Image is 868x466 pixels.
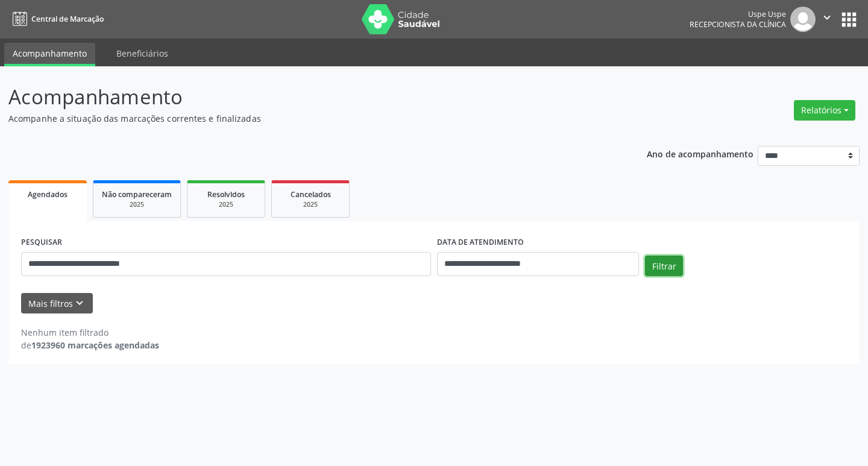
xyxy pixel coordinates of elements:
label: DATA DE ATENDIMENTO [437,233,524,252]
div: 2025 [196,200,256,209]
button: Filtrar [645,256,683,276]
span: Central de Marcação [31,14,104,24]
p: Ano de acompanhamento [647,146,753,161]
button: apps [838,9,860,30]
a: Acompanhamento [4,43,95,66]
label: PESQUISAR [21,233,62,252]
div: Nenhum item filtrado [21,326,159,339]
span: Agendados [28,189,68,200]
button:  [816,7,838,32]
a: Beneficiários [108,43,177,64]
span: Não compareceram [102,189,172,200]
i:  [820,11,834,24]
img: img [790,7,816,32]
p: Acompanhamento [8,82,604,112]
strong: 1923960 marcações agendadas [31,339,159,351]
a: Central de Marcação [8,9,104,29]
button: Relatórios [794,100,855,121]
div: 2025 [102,200,172,209]
div: de [21,339,159,351]
span: Resolvidos [207,189,245,200]
div: Uspe Uspe [690,9,786,19]
button: Mais filtroskeyboard_arrow_down [21,293,93,314]
div: 2025 [280,200,341,209]
span: Recepcionista da clínica [690,19,786,30]
span: Cancelados [291,189,331,200]
i: keyboard_arrow_down [73,297,86,310]
p: Acompanhe a situação das marcações correntes e finalizadas [8,112,604,125]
